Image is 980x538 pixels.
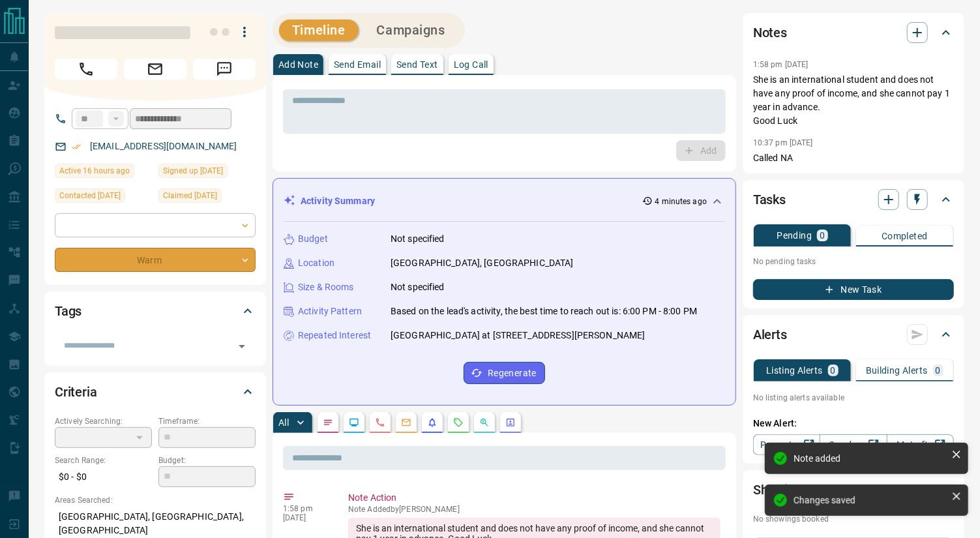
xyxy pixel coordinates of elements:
p: Areas Searched: [55,494,256,506]
p: Search Range: [55,455,152,466]
a: Condos [820,434,887,455]
div: Sat Aug 16 2025 [158,164,256,182]
p: Timeframe: [158,415,256,427]
a: Mr.Loft [887,434,954,455]
p: Actively Searching: [55,415,152,427]
p: Pending [777,231,812,240]
svg: Listing Alerts [427,417,438,428]
svg: Email Verified [72,142,81,151]
div: Sat Aug 16 2025 [55,188,152,207]
p: $0 - $0 [55,466,152,488]
span: Message [193,59,256,80]
p: Budget [298,232,328,246]
h2: Tasks [753,189,786,210]
p: Log Call [454,60,488,69]
p: Not specified [391,280,445,294]
p: 4 minutes ago [655,196,707,207]
h2: Alerts [753,324,787,345]
span: Contacted [DATE] [59,189,121,202]
p: No showings booked [753,513,954,525]
div: Showings [753,474,954,505]
p: 0 [820,231,825,240]
p: Completed [882,232,928,241]
div: Sat Aug 16 2025 [158,188,256,207]
p: Note Added by [PERSON_NAME] [348,505,720,514]
p: All [278,418,289,427]
p: Not specified [391,232,445,246]
p: Activity Summary [301,194,375,208]
div: Changes saved [794,495,946,505]
div: Criteria [55,376,256,408]
svg: Emails [401,417,411,428]
p: New Alert: [753,417,954,430]
h2: Tags [55,301,82,321]
p: [GEOGRAPHIC_DATA], [GEOGRAPHIC_DATA] [391,256,574,270]
div: Note added [794,453,946,464]
svg: Opportunities [479,417,490,428]
p: Listing Alerts [766,366,823,375]
svg: Notes [323,417,333,428]
p: No pending tasks [753,252,954,271]
div: Tasks [753,184,954,215]
svg: Requests [453,417,464,428]
button: Regenerate [464,362,545,384]
p: No listing alerts available [753,392,954,404]
p: Send Text [396,60,438,69]
h2: Criteria [55,381,97,402]
span: Email [124,59,186,80]
p: Budget: [158,455,256,466]
button: Campaigns [364,20,458,41]
p: 0 [831,366,836,375]
h2: Notes [753,22,787,43]
div: Alerts [753,319,954,350]
p: [DATE] [283,513,329,522]
p: Location [298,256,334,270]
p: Add Note [278,60,318,69]
p: Building Alerts [866,366,928,375]
p: [GEOGRAPHIC_DATA] at [STREET_ADDRESS][PERSON_NAME] [391,329,646,342]
p: Send Email [334,60,381,69]
button: Timeline [279,20,359,41]
div: Warm [55,248,256,272]
p: Activity Pattern [298,305,362,318]
div: Notes [753,17,954,48]
span: Signed up [DATE] [163,164,223,177]
svg: Agent Actions [505,417,516,428]
p: Note Action [348,491,720,505]
div: Tags [55,295,256,327]
a: Property [753,434,820,455]
button: New Task [753,279,954,300]
button: Open [233,337,251,355]
span: Claimed [DATE] [163,189,217,202]
p: Repeated Interest [298,329,371,342]
svg: Lead Browsing Activity [349,417,359,428]
div: Sun Aug 17 2025 [55,164,152,182]
span: Active 16 hours ago [59,164,130,177]
span: Call [55,59,117,80]
p: She is an international student and does not have any proof of income, and she cannot pay 1 year ... [753,73,954,128]
a: [EMAIL_ADDRESS][DOMAIN_NAME] [90,141,237,151]
div: Activity Summary4 minutes ago [284,189,725,213]
p: 1:58 pm [DATE] [753,60,809,69]
p: Called NA [753,151,954,165]
p: 0 [936,366,941,375]
p: Size & Rooms [298,280,354,294]
p: 1:58 pm [283,504,329,513]
svg: Calls [375,417,385,428]
p: 10:37 pm [DATE] [753,138,813,147]
p: Based on the lead's activity, the best time to reach out is: 6:00 PM - 8:00 PM [391,305,697,318]
h2: Showings [753,479,809,500]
